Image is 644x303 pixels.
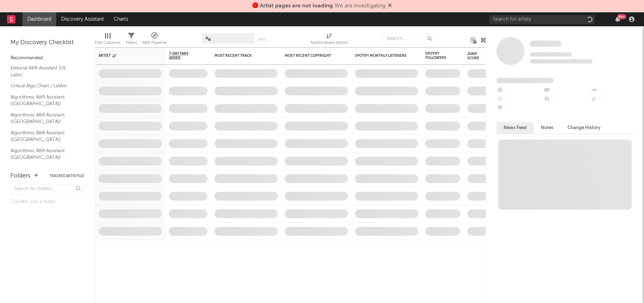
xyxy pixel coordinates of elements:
[11,93,77,108] a: Algorithmic A&R Assistant ([GEOGRAPHIC_DATA])
[285,54,337,58] div: Most Recent Copyright
[497,104,543,113] div: --
[126,30,137,50] div: Filters
[530,40,561,47] a: Some Artist
[497,95,543,104] div: --
[617,14,626,19] div: 99 +
[590,95,637,104] div: --
[530,52,572,56] span: Tracking Since: [DATE]
[99,54,151,58] div: Artist
[11,198,84,206] div: Click to add a folder.
[260,3,386,9] span: : We are investigating
[497,122,534,134] button: News Feed
[109,12,133,26] a: Charts
[11,111,77,126] a: Algorithmic A&R Assistant ([GEOGRAPHIC_DATA])
[126,39,137,47] div: Filters
[497,78,554,83] span: Fans Added by Platform
[425,52,450,60] div: Spotify Followers
[95,30,120,50] div: Edit Columns
[56,12,109,26] a: Discovery Assistant
[311,30,348,50] div: Notifications (Artist)
[534,122,560,134] button: Notes
[355,54,408,58] div: Spotify Monthly Listeners
[11,64,77,79] a: Editorial A&R Assistant (US Latin)
[615,16,620,22] button: 99+
[543,86,590,95] div: --
[388,3,392,9] span: Dismiss
[383,33,435,44] input: Search...
[311,39,348,47] div: Notifications (Artist)
[50,174,84,178] button: Tracked Artists(2)
[95,39,120,47] div: Edit Columns
[590,86,637,95] div: --
[142,30,167,50] div: A&R Pipeline
[560,122,607,134] button: Change History
[257,38,266,41] button: Save
[530,41,561,47] span: Some Artist
[142,39,167,47] div: A&R Pipeline
[11,172,31,180] div: Folders
[497,86,543,95] div: --
[530,59,593,63] span: 0 fans last week
[489,15,595,24] input: Search for artists
[22,12,56,26] a: Dashboard
[11,129,77,143] a: Algorithmic A&R Assistant ([GEOGRAPHIC_DATA])
[215,54,267,58] div: Most Recent Track
[11,147,77,161] a: Algorithmic A&R Assistant ([GEOGRAPHIC_DATA])
[11,39,84,47] div: My Discovery Checklist
[543,95,590,104] div: --
[169,52,197,60] span: 7-Day Fans Added
[467,52,485,60] div: Jump Score
[11,184,84,194] input: Search for folders...
[11,54,84,62] div: Recommended
[260,3,333,9] span: Artist pages are not loading
[11,82,77,90] a: Critical Algo Chart / LatAm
